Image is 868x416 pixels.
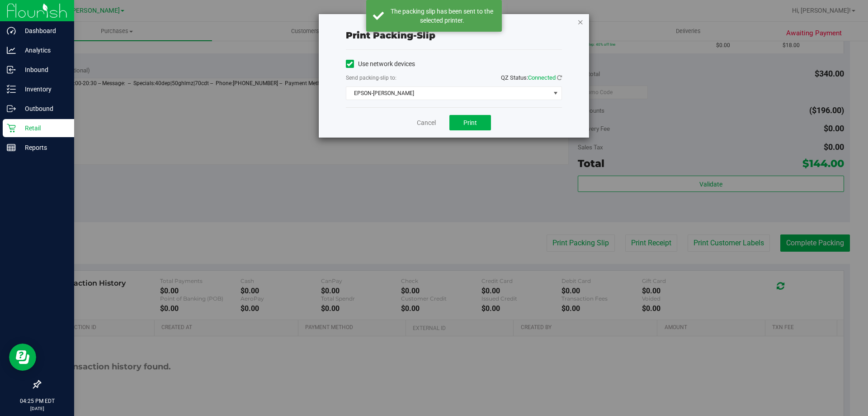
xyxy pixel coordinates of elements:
inline-svg: Analytics [7,46,16,55]
inline-svg: Inbound [7,65,16,74]
p: 04:25 PM EDT [4,397,70,405]
span: select [550,87,561,100]
p: Reports [16,142,70,153]
label: Send packing-slip to: [346,74,396,82]
span: EPSON-[PERSON_NAME] [346,87,550,100]
inline-svg: Inventory [7,85,16,94]
inline-svg: Reports [7,143,16,152]
p: Inventory [16,84,70,95]
p: Outbound [16,103,70,114]
inline-svg: Retail [7,124,16,133]
inline-svg: Dashboard [7,26,16,35]
span: Print packing-slip [346,30,435,41]
p: Analytics [16,45,70,56]
a: Cancel [417,118,436,128]
inline-svg: Outbound [7,104,16,113]
span: Print [463,119,477,126]
p: [DATE] [4,405,70,412]
button: Print [449,115,491,130]
span: Connected [528,74,556,81]
iframe: Resource center [9,344,36,371]
span: QZ Status: [501,74,562,81]
div: The packing slip has been sent to the selected printer. [389,7,495,25]
label: Use network devices [346,59,415,69]
p: Retail [16,123,70,134]
p: Inbound [16,64,70,75]
p: Dashboard [16,25,70,36]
